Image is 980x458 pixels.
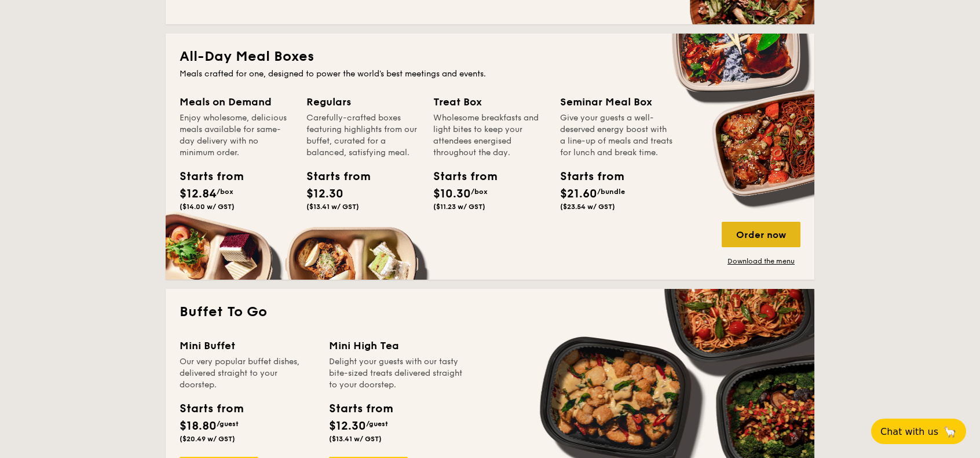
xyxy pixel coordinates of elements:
[366,420,388,428] span: /guest
[560,168,612,185] div: Starts from
[217,420,239,428] span: /guest
[180,356,315,391] div: Our very popular buffet dishes, delivered straight to your doorstep.
[180,435,235,443] span: ($20.49 w/ GST)
[306,168,359,185] div: Starts from
[560,94,673,110] div: Seminar Meal Box
[433,168,485,185] div: Starts from
[180,68,800,80] div: Meals crafted for one, designed to power the world's best meetings and events.
[329,419,366,433] span: $12.30
[180,168,232,185] div: Starts from
[329,400,392,417] div: Starts from
[433,203,485,211] span: ($11.23 w/ GST)
[306,112,419,159] div: Carefully-crafted boxes featuring highlights from our buffet, curated for a balanced, satisfying ...
[306,94,419,110] div: Regulars
[560,112,673,159] div: Give your guests a well-deserved energy boost with a line-up of meals and treats for lunch and br...
[943,425,957,438] span: 🦙
[722,222,800,247] div: Order now
[560,187,597,201] span: $21.60
[180,112,292,159] div: Enjoy wholesome, delicious meals available for same-day delivery with no minimum order.
[180,419,217,433] span: $18.80
[560,203,615,211] span: ($23.54 w/ GST)
[329,356,465,391] div: Delight your guests with our tasty bite-sized treats delivered straight to your doorstep.
[180,400,243,417] div: Starts from
[217,188,233,196] span: /box
[880,426,938,437] span: Chat with us
[329,435,382,443] span: ($13.41 w/ GST)
[722,257,800,266] a: Download the menu
[180,47,800,66] h2: All-Day Meal Boxes
[871,419,966,444] button: Chat with us🦙
[433,112,546,159] div: Wholesome breakfasts and light bites to keep your attendees energised throughout the day.
[471,188,488,196] span: /box
[180,187,217,201] span: $12.84
[433,187,471,201] span: $10.30
[180,338,315,354] div: Mini Buffet
[306,203,359,211] span: ($13.41 w/ GST)
[306,187,343,201] span: $12.30
[180,94,292,110] div: Meals on Demand
[597,188,625,196] span: /bundle
[180,203,235,211] span: ($14.00 w/ GST)
[433,94,546,110] div: Treat Box
[329,338,465,354] div: Mini High Tea
[180,303,800,321] h2: Buffet To Go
